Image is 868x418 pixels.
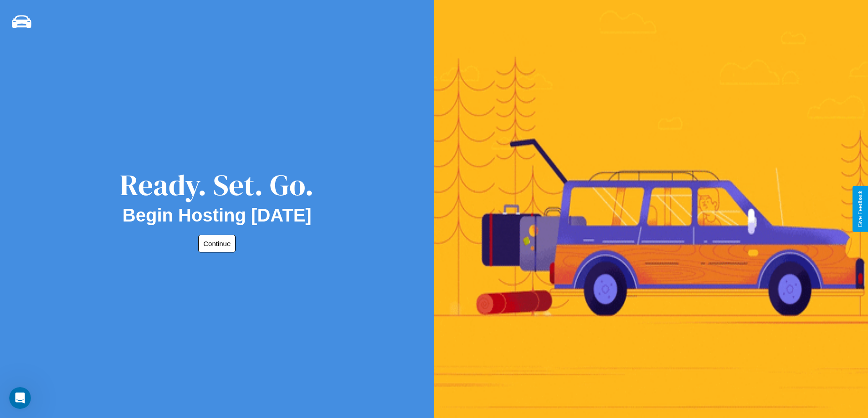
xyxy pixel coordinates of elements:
button: Continue [198,235,236,252]
div: Ready. Set. Go. [120,165,314,205]
div: Give Feedback [857,191,863,227]
h2: Begin Hosting [DATE] [123,205,312,226]
iframe: Intercom live chat [9,387,31,409]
